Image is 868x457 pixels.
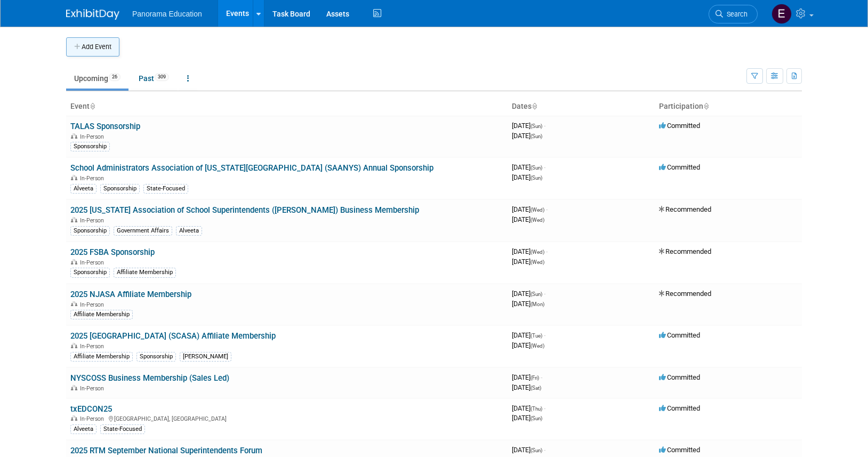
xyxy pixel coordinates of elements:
[512,383,541,391] span: [DATE]
[80,385,107,392] span: In-Person
[71,175,77,180] img: In-Person Event
[71,259,77,264] img: In-Person Event
[531,406,542,412] span: (Thu)
[659,446,700,454] span: Committed
[512,373,542,381] span: [DATE]
[70,352,133,362] div: Affiliate Membership
[531,375,539,381] span: (Fri)
[70,268,110,277] div: Sponsorship
[132,10,202,18] span: Panorama Education
[66,68,128,89] a: Upcoming26
[659,331,700,339] span: Committed
[546,247,548,255] span: -
[659,122,700,130] span: Committed
[80,259,107,266] span: In-Person
[512,163,545,171] span: [DATE]
[659,290,711,298] span: Recommended
[544,446,545,454] span: -
[70,142,110,151] div: Sponsorship
[512,414,542,422] span: [DATE]
[71,217,77,222] img: In-Person Event
[70,414,503,422] div: [GEOGRAPHIC_DATA], [GEOGRAPHIC_DATA]
[723,10,748,18] span: Search
[544,331,545,339] span: -
[512,122,545,130] span: [DATE]
[659,373,700,381] span: Committed
[771,4,792,24] img: External Events Calendar
[546,205,548,213] span: -
[531,259,544,265] span: (Wed)
[703,102,709,110] a: Sort by Participation Type
[512,205,548,213] span: [DATE]
[512,341,544,349] span: [DATE]
[709,5,758,23] a: Search
[71,133,77,139] img: In-Person Event
[544,290,545,298] span: -
[512,446,545,454] span: [DATE]
[512,331,545,339] span: [DATE]
[80,217,107,224] span: In-Person
[508,98,655,116] th: Dates
[70,424,97,434] div: Alveeta
[70,446,262,455] a: 2025 RTM September National Superintendents Forum
[114,268,176,277] div: Affiliate Membership
[544,404,545,412] span: -
[659,163,700,171] span: Committed
[531,133,542,139] span: (Sun)
[512,132,542,140] span: [DATE]
[659,205,711,213] span: Recommended
[114,226,172,236] div: Government Affairs
[659,247,711,255] span: Recommended
[71,343,77,348] img: In-Person Event
[531,249,544,255] span: (Wed)
[532,102,537,110] a: Sort by Start Date
[80,301,107,308] span: In-Person
[66,9,119,20] img: ExhibitDay
[531,123,542,129] span: (Sun)
[544,122,545,130] span: -
[131,68,177,89] a: Past309
[70,290,191,299] a: 2025 NJASA Affiliate Membership
[100,424,145,434] div: State-Focused
[70,163,433,173] a: School Administrators Association of [US_STATE][GEOGRAPHIC_DATA] (SAANYS) Annual Sponsorship
[71,415,77,421] img: In-Person Event
[512,247,548,255] span: [DATE]
[512,404,545,412] span: [DATE]
[512,300,544,308] span: [DATE]
[544,163,545,171] span: -
[531,207,544,213] span: (Wed)
[531,385,541,391] span: (Sat)
[70,404,112,414] a: txEDCON25
[109,73,120,81] span: 26
[90,102,95,110] a: Sort by Event Name
[70,205,419,215] a: 2025 [US_STATE] Association of School Superintendents ([PERSON_NAME]) Business Membership
[70,184,97,194] div: Alveeta
[531,447,542,453] span: (Sun)
[143,184,188,194] div: State-Focused
[531,217,544,223] span: (Wed)
[531,333,542,339] span: (Tue)
[531,301,544,307] span: (Mon)
[531,291,542,297] span: (Sun)
[100,184,140,194] div: Sponsorship
[70,331,276,341] a: 2025 [GEOGRAPHIC_DATA] (SCASA) Affiliate Membership
[80,343,107,350] span: In-Person
[655,98,802,116] th: Participation
[71,301,77,307] img: In-Person Event
[66,37,119,57] button: Add Event
[512,290,545,298] span: [DATE]
[71,385,77,390] img: In-Person Event
[512,258,544,266] span: [DATE]
[541,373,542,381] span: -
[176,226,202,236] div: Alveeta
[531,165,542,171] span: (Sun)
[70,226,110,236] div: Sponsorship
[80,415,107,422] span: In-Person
[80,133,107,140] span: In-Person
[70,247,155,257] a: 2025 FSBA Sponsorship
[66,98,508,116] th: Event
[180,352,231,362] div: [PERSON_NAME]
[70,310,133,319] div: Affiliate Membership
[512,173,542,181] span: [DATE]
[70,373,229,383] a: NYSCOSS Business Membership (Sales Led)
